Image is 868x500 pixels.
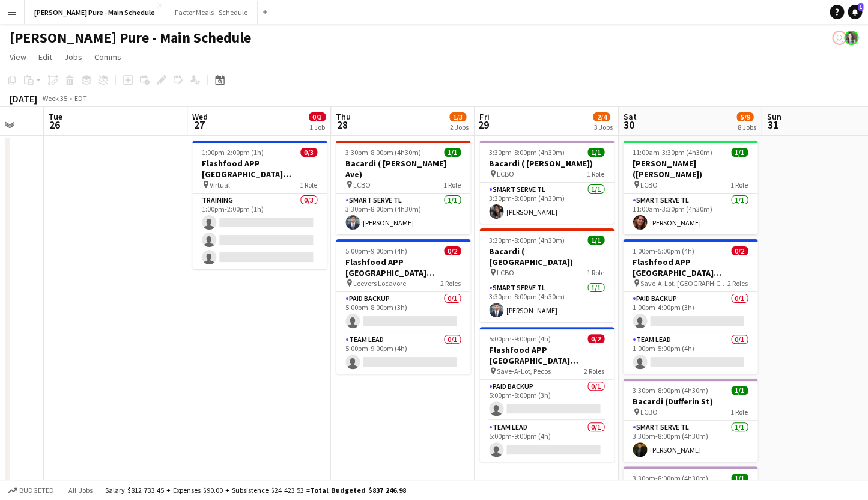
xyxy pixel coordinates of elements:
div: [DATE] [10,93,37,105]
span: Comms [94,52,121,62]
span: Jobs [64,52,82,62]
a: Comms [90,49,126,65]
span: Edit [38,52,52,62]
button: Factor Meals - Schedule [165,1,258,24]
app-user-avatar: Leticia Fayzano [832,31,846,45]
span: All jobs [66,486,95,495]
span: Total Budgeted $837 246.98 [310,486,406,495]
a: View [5,49,31,65]
h1: [PERSON_NAME] Pure - Main Schedule [10,29,251,47]
button: Budgeted [6,484,56,497]
div: Salary $812 733.45 + Expenses $90.00 + Subsistence $24 423.53 = [105,486,406,495]
div: EDT [74,94,87,103]
span: View [10,52,26,62]
app-user-avatar: Ashleigh Rains [844,31,858,45]
a: 1 [848,5,862,19]
span: Budgeted [19,486,54,495]
button: [PERSON_NAME] Pure - Main Schedule [25,1,165,24]
a: Jobs [59,49,87,65]
a: Edit [34,49,57,65]
span: 1 [858,3,863,11]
